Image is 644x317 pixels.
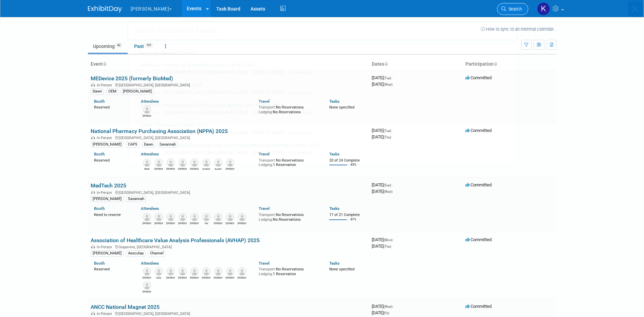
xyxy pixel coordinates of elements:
a: ASHP Pharmacy Futures 2025 In-Person [GEOGRAPHIC_DATA], [GEOGRAPHIC_DATA] [DATE] to [DATE] (Commi... [137,119,513,139]
span: (Committed) [289,90,312,95]
a: American Association of Critical Care Nurses (AACN/NTI) 2025 In-Person [GEOGRAPHIC_DATA], [GEOGRA... [137,99,513,119]
div: Recently Viewed Events: [132,44,513,59]
span: [DATE] to [DATE] [253,70,288,75]
span: [DATE] to [DATE] [253,90,288,95]
span: [DATE] to [DATE] [253,110,288,115]
span: In-Person [140,111,163,115]
span: [DATE] to [DATE] [253,130,288,135]
span: (Committed) [289,110,312,115]
a: ASHP Midyear (ASHP) 2025 In-Person [GEOGRAPHIC_DATA], [GEOGRAPHIC_DATA] [DATE] to [DATE] (Committed) [137,79,513,99]
a: Annual Regional Anesthesiology and Acute Pain Medicine Meeting (ASRA) 2025 In-Person [GEOGRAPHIC_... [137,139,513,159]
span: [GEOGRAPHIC_DATA], [GEOGRAPHIC_DATA] [165,110,251,115]
span: [GEOGRAPHIC_DATA], [GEOGRAPHIC_DATA] [165,90,251,95]
input: Search for Events or People... [127,21,518,40]
span: (Committed) [289,130,312,135]
span: [GEOGRAPHIC_DATA], [GEOGRAPHIC_DATA] [165,150,251,155]
span: (Committed) [289,150,312,155]
span: [GEOGRAPHIC_DATA], [GEOGRAPHIC_DATA] [165,70,251,75]
span: In-Person [140,90,163,95]
span: In-Person [140,131,163,135]
span: [GEOGRAPHIC_DATA], [GEOGRAPHIC_DATA] [165,130,251,135]
span: [DATE] to [DATE] [253,150,288,155]
a: American Society of Anesthesiologists (ASA) 2025 In-Person [GEOGRAPHIC_DATA], [GEOGRAPHIC_DATA] [... [137,59,513,79]
span: In-Person [140,70,163,75]
span: (Committed) [289,70,312,75]
span: In-Person [140,151,163,155]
